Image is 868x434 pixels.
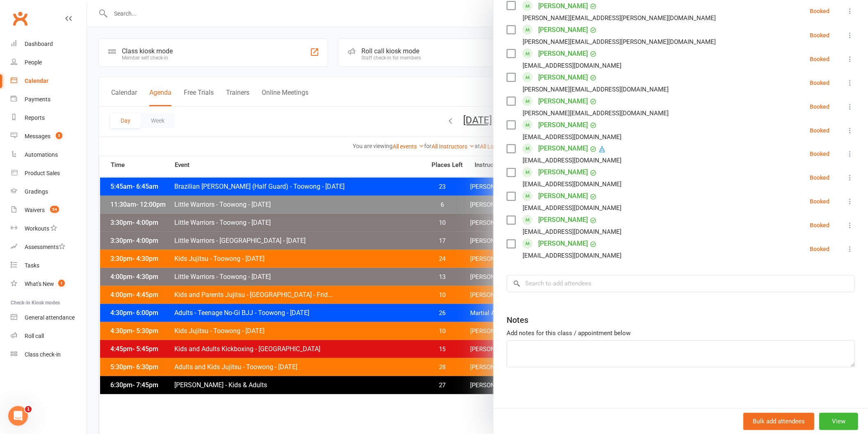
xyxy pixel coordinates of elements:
div: Booked [810,8,829,14]
div: Notes [507,315,528,326]
a: [PERSON_NAME] [538,142,588,155]
a: [PERSON_NAME] [538,238,588,251]
a: [PERSON_NAME] [538,214,588,227]
div: Roll call [25,333,44,339]
a: [PERSON_NAME] [538,119,588,132]
div: Booked [810,32,829,38]
div: Booked [810,199,829,205]
div: Add notes for this class / appointment below [507,329,855,338]
span: 54 [50,206,59,213]
div: Reports [25,114,45,121]
div: Booked [810,56,829,62]
div: [EMAIL_ADDRESS][DOMAIN_NAME] [523,155,621,166]
div: [EMAIL_ADDRESS][DOMAIN_NAME] [523,60,621,71]
div: What's New [25,281,54,287]
div: Waivers [25,207,45,213]
div: Product Sales [25,170,60,176]
div: Tasks [25,262,39,269]
div: Booked [810,151,829,157]
button: Bulk add attendees [743,413,814,430]
div: General attendance [25,314,75,321]
div: People [25,59,42,66]
a: Gradings [11,183,87,201]
a: What's New1 [11,275,87,293]
a: [PERSON_NAME] [538,95,588,108]
a: Reports [11,109,87,127]
div: Booked [810,247,829,252]
div: Dashboard [25,41,53,47]
a: [PERSON_NAME] [538,23,588,37]
span: 5 [56,132,62,139]
a: Assessments [11,238,87,256]
div: Workouts [25,225,49,232]
div: Class check-in [25,351,61,358]
div: Booked [810,175,829,181]
a: Waivers 54 [11,201,87,219]
div: [PERSON_NAME][EMAIL_ADDRESS][PERSON_NAME][DOMAIN_NAME] [523,13,716,23]
a: [PERSON_NAME] [538,166,588,179]
a: Tasks [11,256,87,275]
a: Dashboard [11,35,87,53]
div: Booked [810,128,829,133]
div: [PERSON_NAME][EMAIL_ADDRESS][DOMAIN_NAME] [523,108,669,119]
a: Roll call [11,327,87,345]
a: Class kiosk mode [11,345,87,364]
div: Payments [25,96,50,103]
span: 1 [25,406,32,413]
a: Payments [11,90,87,109]
div: Booked [810,104,829,110]
div: [PERSON_NAME][EMAIL_ADDRESS][DOMAIN_NAME] [523,84,669,95]
a: Calendar [11,72,87,90]
span: 1 [58,280,65,287]
a: Messages 5 [11,127,87,146]
div: Automations [25,151,58,158]
a: [PERSON_NAME] [538,71,588,84]
div: [PERSON_NAME][EMAIL_ADDRESS][PERSON_NAME][DOMAIN_NAME] [523,37,716,47]
a: [PERSON_NAME] [538,47,588,60]
a: People [11,53,87,72]
a: Clubworx [10,8,30,29]
div: Calendar [25,78,48,84]
a: Workouts [11,219,87,238]
div: Booked [810,80,829,86]
div: [EMAIL_ADDRESS][DOMAIN_NAME] [523,203,621,214]
div: Booked [810,223,829,228]
div: Messages [25,133,50,139]
div: [EMAIL_ADDRESS][DOMAIN_NAME] [523,132,621,142]
div: Assessments [25,244,65,250]
input: Search to add attendees [507,275,855,292]
a: [PERSON_NAME] [538,190,588,203]
div: [EMAIL_ADDRESS][DOMAIN_NAME] [523,251,621,261]
a: Automations [11,146,87,164]
iframe: Intercom live chat [8,406,28,426]
div: Gradings [25,188,48,195]
a: Product Sales [11,164,87,183]
button: View [819,413,858,430]
a: General attendance kiosk mode [11,308,87,327]
div: [EMAIL_ADDRESS][DOMAIN_NAME] [523,179,621,190]
div: [EMAIL_ADDRESS][DOMAIN_NAME] [523,227,621,238]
